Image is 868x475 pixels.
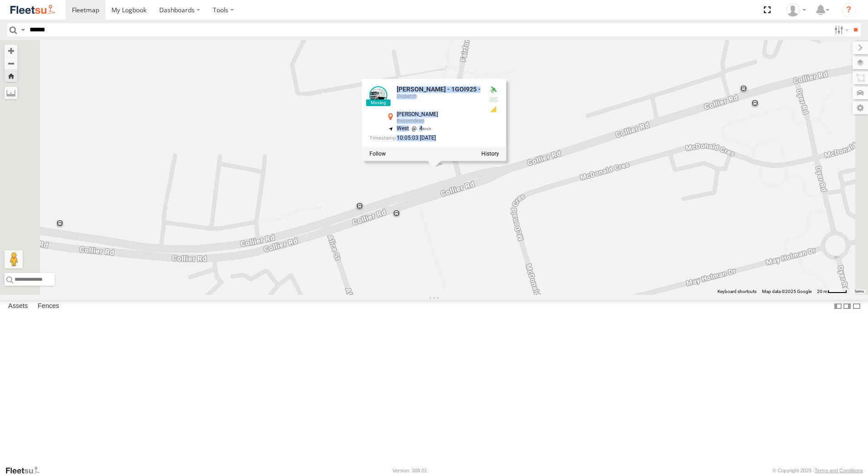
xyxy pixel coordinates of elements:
i: ? [842,3,856,17]
span: Map data ©2025 Google [762,289,812,294]
div: Valid GPS Fix [488,86,499,94]
span: West [397,126,409,132]
a: Visit our Website [5,466,47,475]
label: Fences [33,300,64,313]
label: Assets [4,300,32,313]
button: Zoom Home [5,70,17,82]
label: Realtime tracking of Asset [369,151,386,157]
label: Measure [5,86,17,99]
a: Terms (opens in new tab) [854,290,864,293]
span: 20 m [817,289,828,294]
img: fleetsu-logo-horizontal.svg [9,4,56,16]
label: Dock Summary Table to the Right [843,300,852,313]
label: Search Filter Options [831,23,850,36]
label: Hide Summary Table [852,300,861,313]
label: Map Settings [853,101,868,114]
div: [PERSON_NAME] - 1GOI925 - [397,86,481,93]
div: TheMaker Systems [783,3,809,17]
button: Keyboard shortcuts [717,288,757,295]
div: Version: 308.01 [393,468,427,473]
div: GSM Signal = 3 [488,106,499,113]
button: Map scale: 20 m per 39 pixels [814,288,850,295]
div: © Copyright 2025 - [772,468,863,473]
button: Drag Pegman onto the map to open Street View [5,250,23,268]
span: 4 [409,126,432,132]
div: Dispatch [397,94,481,100]
div: Battery Remaining: 4.07v [488,96,499,103]
label: Search Query [19,23,26,36]
label: View Asset History [481,151,499,157]
button: Zoom out [5,57,17,70]
div: Date/time of location update [369,136,481,141]
button: Zoom in [5,45,17,57]
div: Bassendean [397,119,481,124]
a: Terms and Conditions [815,468,863,473]
label: Dock Summary Table to the Left [833,300,843,313]
div: [PERSON_NAME] [397,112,481,118]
